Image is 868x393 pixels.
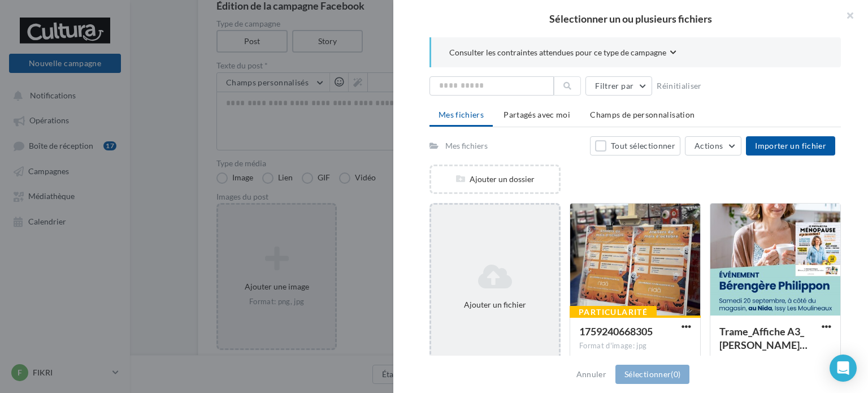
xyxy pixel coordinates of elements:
[590,110,695,119] span: Champs de personnalisation
[572,368,611,381] button: Annuler
[445,140,488,152] div: Mes fichiers
[590,136,680,156] button: Tout sélectionner
[411,14,850,24] h2: Sélectionner un ou plusieurs fichiers
[504,110,570,119] span: Partagés avec moi
[695,141,723,150] span: Actions
[570,306,657,318] div: Particularité
[579,325,653,338] span: 1759240668305
[652,79,706,93] button: Réinitialiser
[671,369,680,379] span: (0)
[579,341,691,351] div: Format d'image: jpg
[615,365,689,384] button: Sélectionner(0)
[439,110,484,119] span: Mes fichiers
[719,325,808,351] span: Trame_Affiche A3_ Bérangère Philippon
[449,46,676,61] button: Consulter les contraintes attendues pour ce type de campagne
[830,355,857,382] div: Open Intercom Messenger
[431,174,559,185] div: Ajouter un dossier
[755,141,826,150] span: Importer un fichier
[585,76,652,96] button: Filtrer par
[746,136,835,156] button: Importer un fichier
[719,355,831,365] div: Format d'image: jpg
[685,136,741,156] button: Actions
[436,299,554,310] div: Ajouter un fichier
[449,47,666,58] span: Consulter les contraintes attendues pour ce type de campagne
